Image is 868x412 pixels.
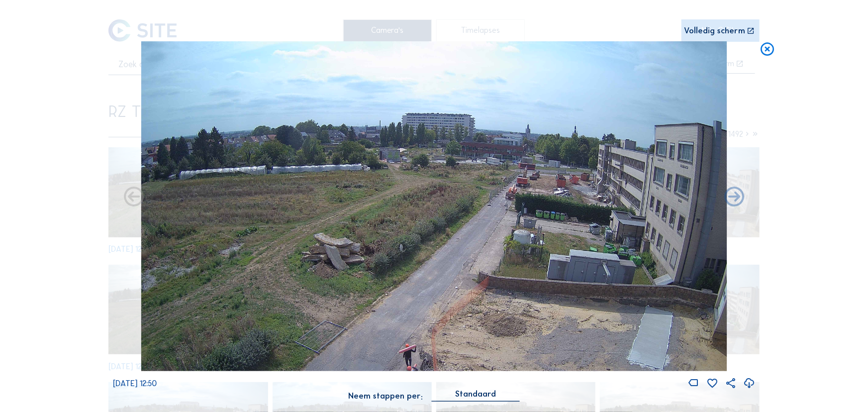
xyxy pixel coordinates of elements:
[684,27,746,35] div: Volledig scherm
[113,379,157,388] span: [DATE] 12:50
[723,186,747,209] i: Back
[431,390,520,401] div: Standaard
[141,41,727,371] img: Image
[455,390,496,399] div: Standaard
[348,392,423,400] div: Neem stappen per:
[122,186,146,209] i: Forward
